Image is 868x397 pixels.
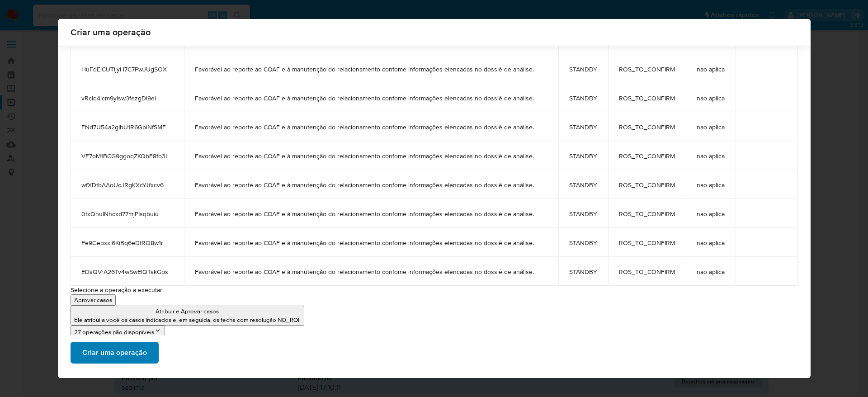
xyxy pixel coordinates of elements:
span: STANDBY [569,152,597,160]
span: ROS_TO_CONFIRM [619,210,675,218]
p: Selecione a operação a executar [71,286,798,295]
span: ROS_TO_CONFIRM [619,65,675,73]
span: FNd7U54a2gIbU1R6GbiNfSMF [81,123,173,131]
span: STANDBY [569,123,597,131]
span: Favorável ao reporte ao COAF e à manutenção do relacionamento confome informações elencadas no do... [195,268,547,276]
button: Criar uma operação [71,342,159,364]
button: 27 operações não disponíveis [71,326,165,338]
span: nao aplica [697,181,725,189]
span: Fe9Gebxxi6KiBq6eDtRO8w1r [81,239,173,247]
span: Criar uma operação [82,343,147,363]
span: nao aplica [697,65,725,73]
span: nao aplica [697,152,725,160]
span: ROS_TO_CONFIRM [619,181,675,189]
span: nao aplica [697,239,725,247]
span: VE7oM1BCG9ggoqZKQbF8fo3L [81,152,173,160]
span: wfXDtbAAoUcJRgKXcYJfxcv6 [81,181,173,189]
span: Favorável ao reporte ao COAF e à manutenção do relacionamento confome informações elencadas no do... [195,65,547,73]
span: STANDBY [569,268,597,276]
span: ROS_TO_CONFIRM [619,123,675,131]
span: Favorável ao reporte ao COAF e à manutenção do relacionamento confome informações elencadas no do... [195,94,547,102]
p: Ele atribui a você os casos indicados e, em seguida, os fecha com resolução NO_ROI. [74,316,301,324]
span: ROS_TO_CONFIRM [619,268,675,276]
button: Atribuir e Aprovar casosEle atribui a você os casos indicados e, em seguida, os fecha com resoluç... [71,306,304,326]
span: Criar uma operação [71,28,798,37]
span: ROS_TO_CONFIRM [619,152,675,160]
span: Favorável ao reporte ao COAF e à manutenção do relacionamento confome informações elencadas no do... [195,181,547,189]
span: ROS_TO_CONFIRM [619,94,675,102]
span: 0txQhulNhcxd77mjPIsqbuiu [81,210,173,218]
p: Atribuir e Aprovar casos [74,307,301,316]
span: Favorável ao reporte ao COAF e à manutenção do relacionamento confome informações elencadas no do... [195,239,547,247]
span: STANDBY [569,181,597,189]
span: STANDBY [569,210,597,218]
span: vRcIq4icm9yisw3fezgDl9el [81,94,173,102]
span: Favorável ao reporte ao COAF e à manutenção do relacionamento confome informações elencadas no do... [195,123,547,131]
span: EDsQVrA26Tv4wSwElQTskGps [81,268,173,276]
span: ROS_TO_CONFIRM [619,239,675,247]
button: Aprovar casos [71,294,116,306]
span: STANDBY [569,239,597,247]
span: HuFdEiCUTijyH7C7PwJUgSOX [81,65,173,73]
span: Favorável ao reporte ao COAF e à manutenção do relacionamento confome informações elencadas no do... [195,152,547,160]
span: STANDBY [569,94,597,102]
span: nao aplica [697,94,725,102]
p: Aprovar casos [74,296,112,304]
span: nao aplica [697,268,725,276]
span: nao aplica [697,210,725,218]
span: nao aplica [697,123,725,131]
span: STANDBY [569,65,597,73]
span: Favorável ao reporte ao COAF e à manutenção do relacionamento confome informações elencadas no do... [195,210,547,218]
